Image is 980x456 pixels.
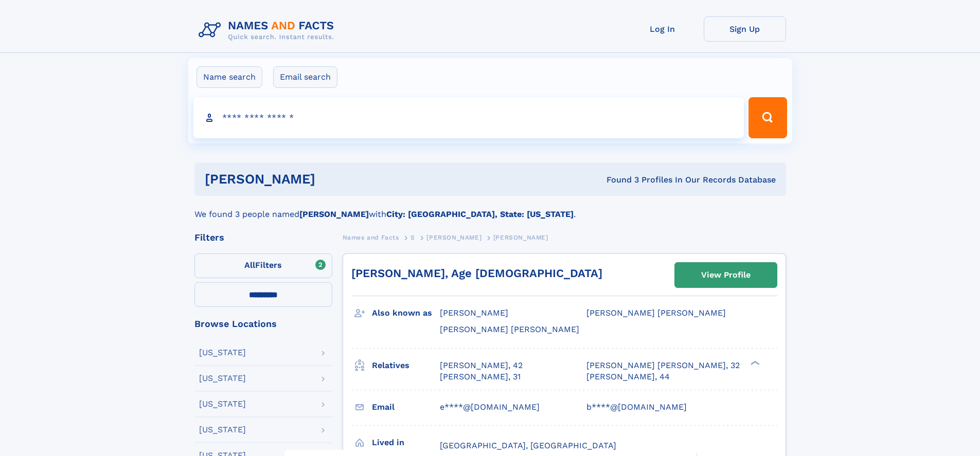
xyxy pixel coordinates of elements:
[199,374,246,382] div: [US_STATE]
[244,260,255,270] span: All
[701,263,751,287] div: View Profile
[199,400,246,408] div: [US_STATE]
[749,97,787,138] button: Search Button
[199,349,246,357] div: [US_STATE]
[194,253,332,278] label: Filters
[493,234,548,241] span: [PERSON_NAME]
[194,319,332,329] div: Browse Locations
[351,267,602,280] a: [PERSON_NAME], Age [DEMOGRAPHIC_DATA]
[197,66,262,88] label: Name search
[440,324,579,334] span: [PERSON_NAME] [PERSON_NAME]
[586,360,740,371] a: [PERSON_NAME] [PERSON_NAME], 32
[426,234,482,241] span: [PERSON_NAME]
[194,16,343,44] img: Logo Names and Facts
[411,234,415,241] span: S
[194,233,332,242] div: Filters
[440,308,508,318] span: [PERSON_NAME]
[586,371,670,382] a: [PERSON_NAME], 44
[372,357,440,374] h3: Relatives
[343,231,399,244] a: Names and Facts
[426,231,482,244] a: [PERSON_NAME]
[586,308,726,318] span: [PERSON_NAME] [PERSON_NAME]
[199,426,246,434] div: [US_STATE]
[372,304,440,322] h3: Also known as
[440,371,521,382] a: [PERSON_NAME], 31
[372,398,440,416] h3: Email
[440,360,523,371] a: [PERSON_NAME], 42
[299,209,369,219] b: [PERSON_NAME]
[194,196,786,221] div: We found 3 people named with .
[273,66,337,88] label: Email search
[461,174,776,186] div: Found 3 Profiles In Our Records Database
[704,16,786,42] a: Sign Up
[193,97,744,138] input: search input
[205,173,461,186] h1: [PERSON_NAME]
[372,434,440,451] h3: Lived in
[386,209,574,219] b: City: [GEOGRAPHIC_DATA], State: [US_STATE]
[440,441,616,450] span: [GEOGRAPHIC_DATA], [GEOGRAPHIC_DATA]
[748,359,760,366] div: ❯
[675,263,777,287] a: View Profile
[621,16,704,42] a: Log In
[411,231,415,244] a: S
